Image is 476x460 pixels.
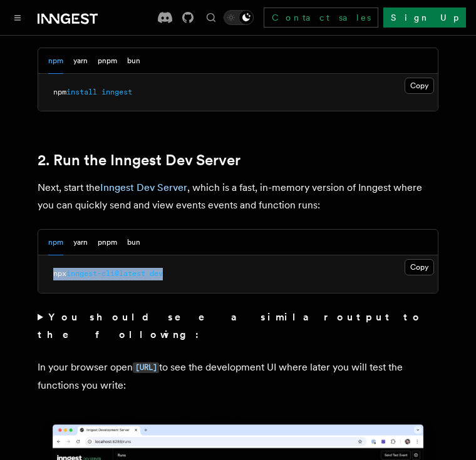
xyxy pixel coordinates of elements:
[38,359,438,394] p: In your browser open to see the development UI where later you will test the functions you write:
[38,309,438,344] summary: You should see a similar output to the following:
[383,8,466,28] a: Sign Up
[100,181,187,193] a: Inngest Dev Server
[98,48,117,74] button: pnpm
[133,361,159,373] a: [URL]
[38,179,438,214] p: Next, start the , which is a fast, in-memory version of Inngest where you can quickly send and vi...
[66,269,145,278] span: inngest-cli@latest
[101,88,132,96] span: inngest
[405,78,434,94] button: Copy
[38,311,423,340] strong: You should see a similar output to the following:
[98,230,117,255] button: pnpm
[38,151,241,169] a: 2. Run the Inngest Dev Server
[150,269,163,278] span: dev
[127,230,140,255] button: bun
[66,88,97,96] span: install
[10,10,25,25] button: Toggle navigation
[264,8,378,28] a: Contact sales
[405,259,434,275] button: Copy
[224,10,254,25] button: Toggle dark mode
[133,362,159,373] code: [URL]
[73,48,88,74] button: yarn
[53,269,66,278] span: npx
[53,88,66,96] span: npm
[204,10,219,25] button: Find something...
[73,230,88,255] button: yarn
[48,48,63,74] button: npm
[48,230,63,255] button: npm
[127,48,140,74] button: bun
